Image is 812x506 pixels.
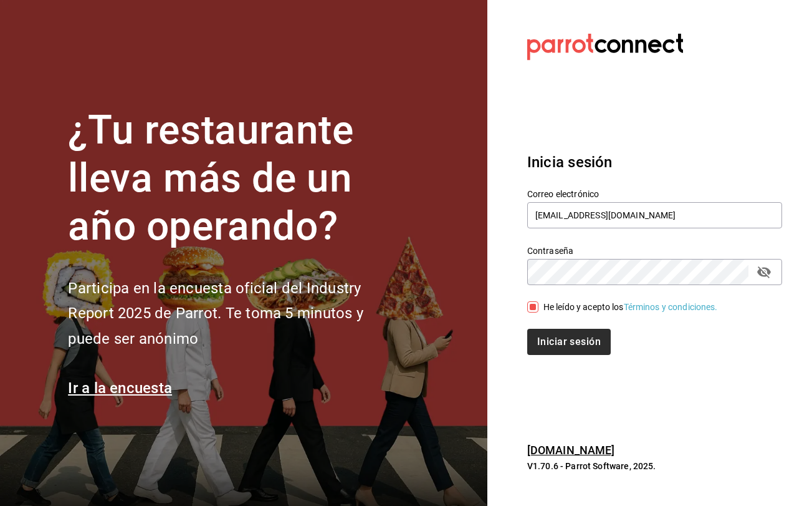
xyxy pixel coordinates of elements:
[68,107,404,250] h1: ¿Tu restaurante lleva más de un año operando?
[527,444,615,457] a: [DOMAIN_NAME]
[527,460,782,472] p: V1.70.6 - Parrot Software, 2025.
[68,276,404,352] h2: Participa en la encuesta oficial del Industry Report 2025 de Parrot. Te toma 5 minutos y puede se...
[527,151,782,173] h3: Inicia sesión
[624,302,718,312] a: Términos y condiciones.
[753,261,775,283] button: passwordField
[68,379,172,397] a: Ir a la encuesta
[527,202,782,228] input: Ingresa tu correo electrónico
[527,246,782,255] label: Contraseña
[527,190,782,198] label: Correo electrónico
[527,329,611,355] button: Iniciar sesión
[543,301,718,314] div: He leído y acepto los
